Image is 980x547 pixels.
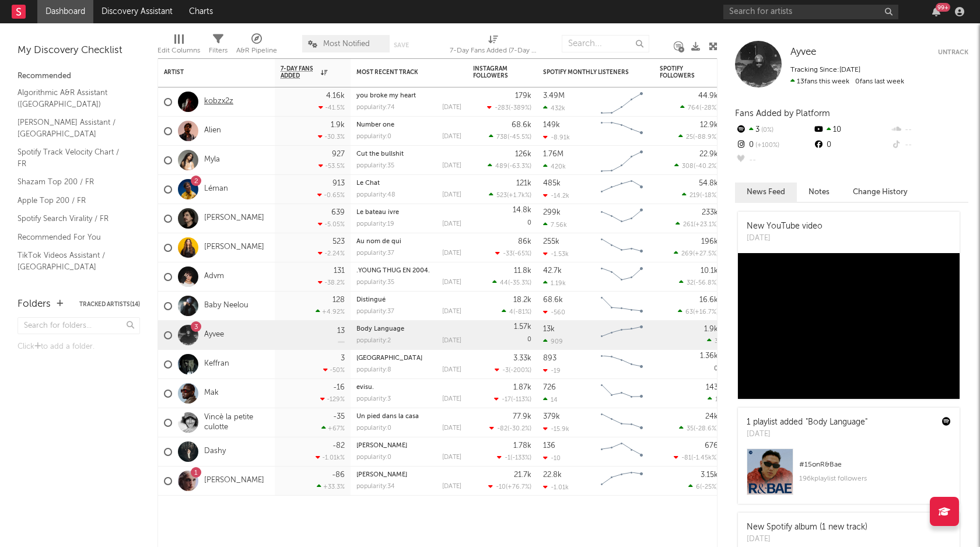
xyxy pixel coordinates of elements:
div: Un pied dans la casa [356,413,461,420]
span: -18 % [702,192,716,199]
span: +16.7 % [695,309,716,315]
span: Most Notified [323,40,370,48]
div: [DATE] [442,367,461,373]
div: -15.9k [543,425,569,433]
a: [PERSON_NAME] [204,243,264,253]
span: -17 [502,397,511,403]
div: Edit Columns [157,44,200,58]
div: 0 [473,321,531,349]
div: ( ) [502,308,531,315]
div: ( ) [679,425,718,432]
div: 12.9k [700,121,718,129]
span: 269 [681,251,693,257]
div: popularity: 34 [356,483,395,490]
span: 63 [685,309,693,315]
div: ( ) [682,191,718,199]
div: PALERMO [356,355,461,362]
div: +4.92 % [316,308,345,315]
div: Number one [356,122,461,128]
span: 523 [496,192,507,199]
div: 3 [735,122,813,138]
div: 11.8k [514,267,531,275]
div: 913 [332,180,345,187]
div: 131 [334,267,345,275]
span: -30.2 % [509,426,530,432]
a: [GEOGRAPHIC_DATA] [356,355,422,362]
span: +76.7 % [508,484,530,490]
a: Le bateau ivre [356,209,399,216]
div: 379k [543,413,560,420]
span: -88.9 % [695,134,716,141]
div: 1.36k [700,352,718,360]
div: 726 [543,384,556,391]
div: .YOUNG THUG EN 2004. [356,268,461,274]
div: 136 [543,442,555,450]
span: 219 [689,192,700,199]
span: 308 [682,163,694,170]
div: -38.2 % [318,279,345,286]
div: -0.65 % [317,191,345,199]
div: My Discovery Checklist [17,44,140,58]
span: -56.8 % [695,280,716,286]
div: -30.3 % [318,133,345,141]
div: 1.19k [543,279,566,287]
a: Ayvee [790,47,816,58]
a: TikTok Videos Assistant / [GEOGRAPHIC_DATA] [17,249,128,273]
div: -19 [543,367,561,374]
a: [PERSON_NAME] [356,443,407,449]
div: -- [891,138,968,153]
div: 86k [518,238,531,246]
div: -35 [333,413,345,420]
svg: Chart title [596,437,648,467]
div: -10 [543,454,561,462]
div: popularity: 37 [356,308,394,315]
div: ( ) [678,133,718,141]
a: Mak [204,388,219,398]
input: Search for folders... [17,317,140,334]
div: 22.8k [543,471,562,479]
div: -14.2k [543,192,569,199]
a: Distingué [356,297,386,303]
div: -- [891,122,968,138]
div: [DATE] [442,279,461,286]
svg: Chart title [596,87,648,117]
div: [DATE] [442,221,461,227]
div: ( ) [674,454,718,461]
div: 10.1k [701,267,718,275]
div: 1.9k [704,325,718,333]
div: -1.01k [543,483,569,491]
a: Spotify Track Velocity Chart / FR [17,146,128,170]
button: Tracked Artists(14) [79,301,140,307]
a: .YOUNG THUG EN 2004. [356,268,430,274]
div: 927 [332,150,345,158]
div: ( ) [487,104,531,111]
div: [DATE] [442,308,461,315]
span: -1.45k % [693,455,716,461]
span: +27.5 % [695,251,716,257]
div: IZRAÏL [356,443,461,449]
div: New YouTube video [747,220,822,233]
div: 7.56k [543,221,567,229]
div: Recommended [17,69,140,83]
span: 764 [688,105,699,111]
a: Léman [204,184,228,194]
div: 42.7k [543,267,562,275]
div: ( ) [489,133,531,141]
div: ( ) [494,395,531,403]
span: -81 [681,455,691,461]
a: Recommended For You [17,231,128,244]
span: -113 % [513,397,530,403]
div: 196k playlist followers [799,472,951,486]
div: 128 [332,296,345,304]
div: 676 [705,442,718,450]
span: Fans Added by Platform [735,109,830,118]
div: Le bateau ivre [356,209,461,216]
div: -82 [332,442,345,450]
span: -28.6 % [695,426,716,432]
div: 14.8k [513,206,531,214]
div: 7-Day Fans Added (7-Day Fans Added) [450,44,537,58]
div: popularity: 19 [356,221,394,227]
div: ( ) [675,220,718,228]
div: 3.49M [543,92,565,100]
span: -28 % [701,105,716,111]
